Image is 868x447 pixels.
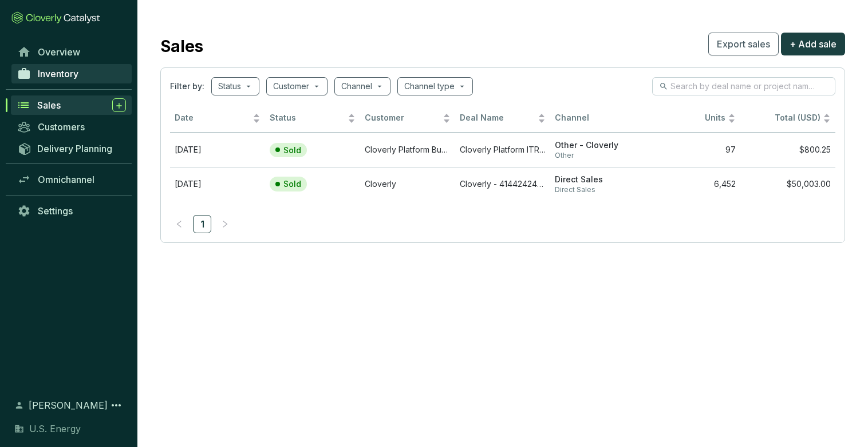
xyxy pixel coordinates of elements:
[455,105,550,133] th: Deal Name
[38,121,85,133] span: Customers
[717,37,770,51] span: Export sales
[29,398,108,412] span: [PERSON_NAME]
[11,139,132,158] a: Delivery Planning
[265,105,360,133] th: Status
[740,133,835,167] td: $800.25
[460,113,535,123] span: Deal Name
[160,34,203,58] h2: Sales
[175,113,250,123] span: Date
[365,113,440,123] span: Customer
[781,33,845,55] button: + Add sale
[645,167,740,201] td: 6,452
[670,80,818,93] input: Search by deal name or project name...
[555,151,641,160] span: Other
[38,174,94,185] span: Omnichannel
[360,105,455,133] th: Customer
[170,215,188,233] li: Previous Page
[283,145,301,155] p: Sold
[11,117,132,137] a: Customers
[555,174,641,185] span: Direct Sales
[650,113,725,123] span: Units
[360,167,455,201] td: Cloverly
[37,143,112,154] span: Delivery Planning
[740,167,835,201] td: $50,003.00
[11,170,132,189] a: Omnichannel
[170,81,204,92] span: Filter by:
[216,215,234,233] button: right
[170,105,265,133] th: Date
[455,167,550,201] td: Cloverly - 41442424173
[645,105,740,133] th: Units
[29,422,81,436] span: U.S. Energy
[775,113,820,122] span: Total (USD)
[283,179,301,189] p: Sold
[708,33,779,55] button: Export sales
[38,205,73,217] span: Settings
[170,133,265,167] td: Oct 03 2025
[455,133,550,167] td: Cloverly Platform ITRLCP-wg5xg Oct 3
[550,105,645,133] th: Channel
[11,95,132,115] a: Sales
[790,37,837,51] span: + Add sale
[170,215,188,233] button: left
[194,215,211,233] a: 1
[170,167,265,201] td: Aug 06 2025
[360,133,455,167] td: Cloverly Platform Buyer
[221,220,229,228] span: right
[11,42,132,62] a: Overview
[216,215,234,233] li: Next Page
[555,185,641,194] span: Direct Sales
[11,201,132,221] a: Settings
[38,68,78,79] span: Inventory
[11,64,132,83] a: Inventory
[270,113,345,123] span: Status
[38,46,80,58] span: Overview
[175,220,183,228] span: left
[555,140,641,151] span: Other - Cloverly
[37,99,61,111] span: Sales
[645,133,740,167] td: 97
[193,215,211,233] li: 1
